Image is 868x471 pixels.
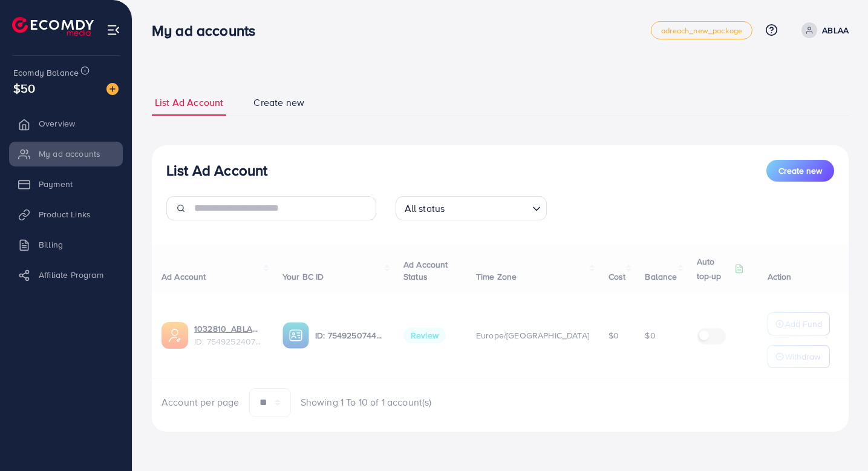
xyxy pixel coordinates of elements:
[106,23,120,37] img: menu
[766,160,834,182] button: Create new
[106,83,119,95] img: image
[822,23,849,38] p: ABLAA
[778,165,822,177] span: Create new
[661,27,742,35] span: adreach_new_package
[13,79,35,97] span: $50
[166,162,267,179] h3: List Ad Account
[448,197,527,217] input: Search for option
[651,21,752,39] a: adreach_new_package
[402,200,448,217] span: All status
[396,196,547,220] div: Search for option
[12,17,94,36] img: logo
[797,22,849,38] a: ABLAA
[253,96,304,110] span: Create new
[13,67,79,79] span: Ecomdy Balance
[155,96,223,110] span: List Ad Account
[152,22,265,39] h3: My ad accounts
